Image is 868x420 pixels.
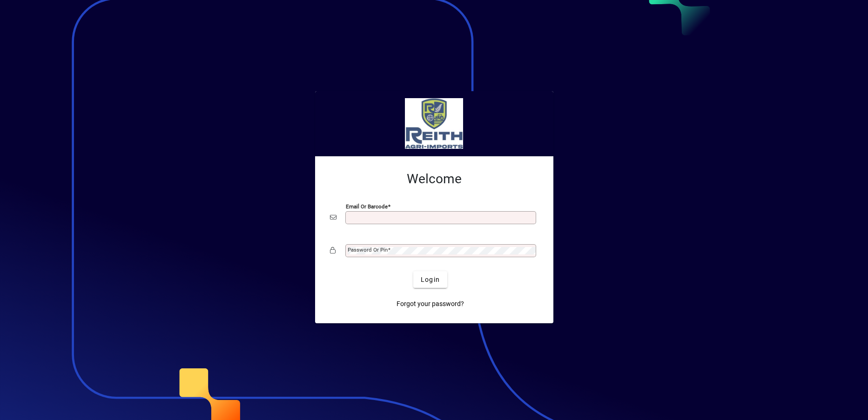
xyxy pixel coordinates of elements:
[330,171,538,187] h2: Welcome
[413,271,447,288] button: Login
[346,203,388,210] mat-label: Email or Barcode
[348,247,388,253] mat-label: Password or Pin
[397,299,464,309] span: Forgot your password?
[421,275,440,285] span: Login
[393,295,468,312] a: Forgot your password?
